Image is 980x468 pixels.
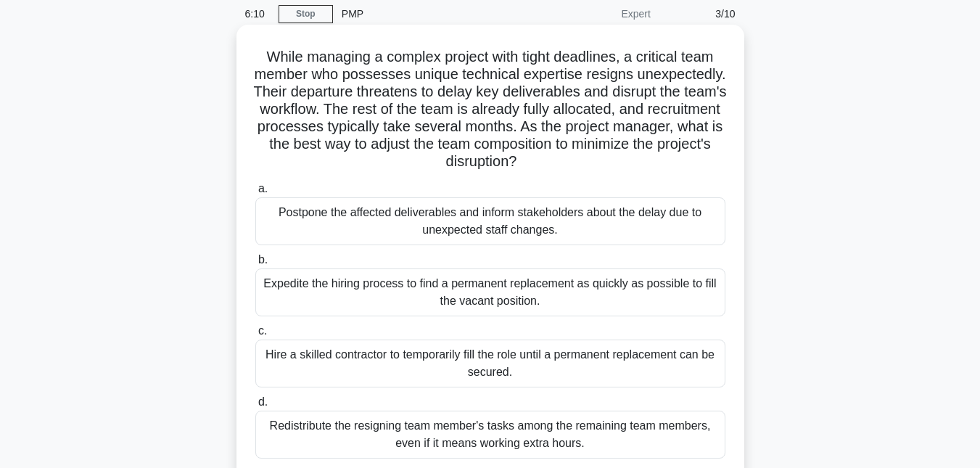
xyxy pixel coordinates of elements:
[255,340,725,387] div: Hire a skilled contractor to temporarily fill the role until a permanent replacement can be secured.
[258,253,268,266] span: b.
[255,268,725,316] div: Expedite the hiring process to find a permanent replacement as quickly as possible to fill the va...
[255,197,725,245] div: Postpone the affected deliverables and inform stakeholders about the delay due to unexpected staf...
[258,395,268,408] span: d.
[279,5,333,23] a: Stop
[258,324,267,337] span: c.
[254,48,727,171] h5: While managing a complex project with tight deadlines, a critical team member who possesses uniqu...
[258,182,268,194] span: a.
[255,411,725,459] div: Redistribute the resigning team member's tasks among the remaining team members, even if it means...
